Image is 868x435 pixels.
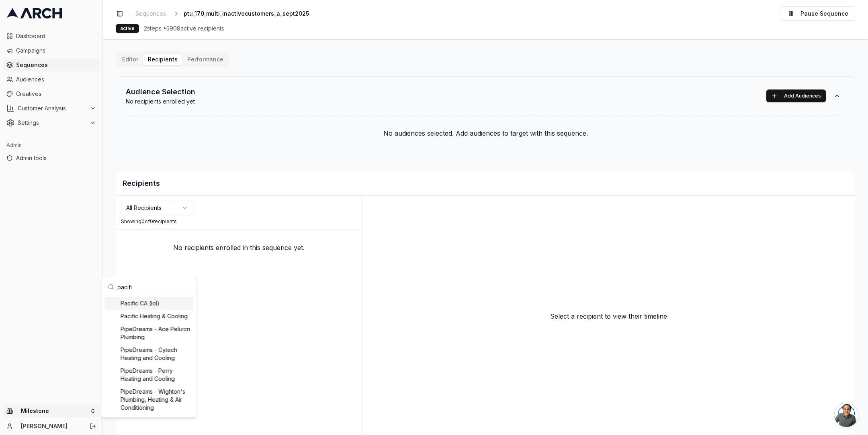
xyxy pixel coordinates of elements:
div: PipeDreams - Ace Pelizon Plumbing [104,323,193,344]
div: PipeDreams - Wighton's Plumbing, Heating & Air Conditioning [104,385,193,414]
div: Pacific CA (lol) [104,297,193,310]
div: PipeDreams - Cytech Heating and Cooling [104,344,193,364]
div: Pacific Heating & Cooling [104,310,193,323]
div: PipeDreams - Perry Heating and Cooling [104,364,193,385]
div: Suggestions [103,295,195,416]
input: Search company... [117,279,190,295]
